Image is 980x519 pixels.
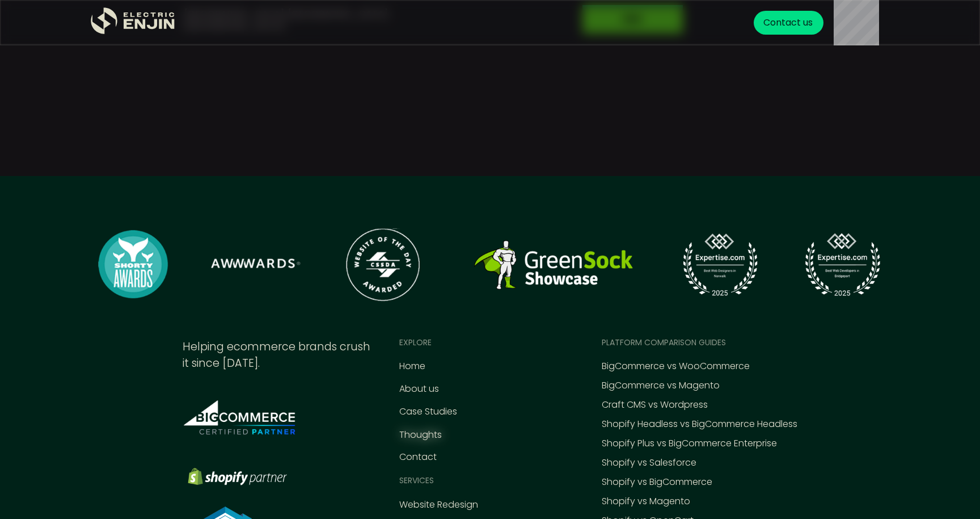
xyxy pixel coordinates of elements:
div: Contact us [763,16,813,30]
div: EXPLORE [399,337,432,349]
a: Case Studies [399,405,457,418]
a: Contact us [754,11,823,35]
a: Thoughts [399,428,442,442]
a: Home [399,359,425,373]
a: home [91,7,176,39]
a: Shopify vs Magento [602,495,690,508]
a: Shopify vs BigCommerce [602,475,712,489]
div: Platform comparison Guides [602,337,726,349]
a: BigCommerce vs Magento [602,379,720,392]
a: Shopify Headless vs BigCommerce Headless [602,417,797,431]
a: Shopify vs Salesforce [602,456,696,470]
a: Shopify Plus vs BigCommerce Enterprise [602,437,777,450]
a: About us [399,382,439,396]
div: Services [399,475,434,487]
a: Craft CMS vs Wordpress [602,398,708,412]
a: Website Redesign [399,498,478,512]
a: Contact [399,450,437,464]
div: Helping ecommerce brands crush it since [DATE]. [183,339,372,372]
a: BigCommerce vs WooCommerce [602,359,750,373]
